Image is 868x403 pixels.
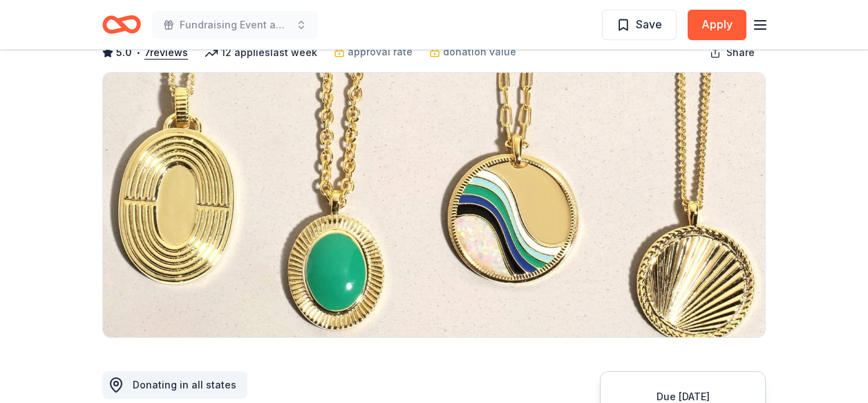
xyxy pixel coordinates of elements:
[116,44,132,61] span: 5.0
[429,44,516,60] a: donation value
[152,11,318,39] button: Fundraising Event and Auction
[205,44,317,61] div: 12 applies last week
[726,44,755,61] span: Share
[699,39,766,66] button: Share
[348,44,413,60] span: approval rate
[102,8,141,41] a: Home
[602,10,677,40] button: Save
[136,47,141,58] span: •
[144,44,188,61] button: 7reviews
[180,17,290,33] span: Fundraising Event and Auction
[133,379,236,391] span: Donating in all states
[636,15,662,33] span: Save
[103,73,765,337] img: Image for gorjana
[334,44,413,60] a: approval rate
[443,44,516,60] span: donation value
[688,10,746,40] button: Apply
